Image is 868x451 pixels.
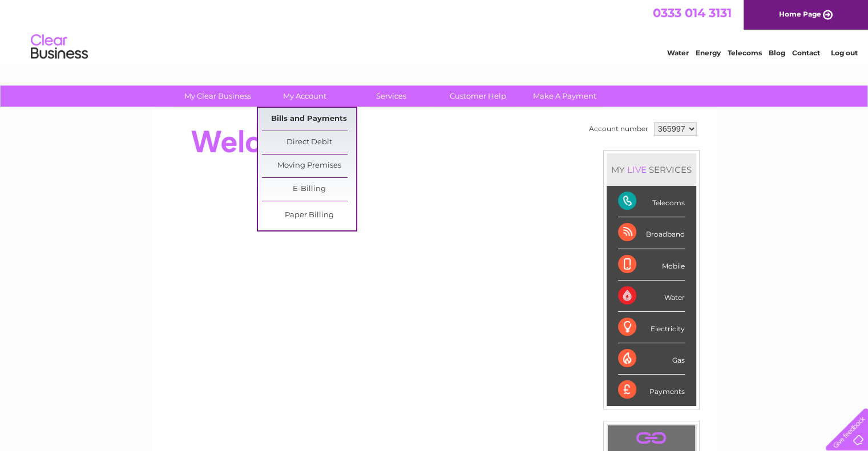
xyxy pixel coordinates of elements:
[586,119,651,139] td: Account number
[618,249,685,281] div: Mobile
[653,6,732,20] a: 0333 014 3131
[728,48,762,57] a: Telecoms
[618,312,685,343] div: Electricity
[769,48,785,57] a: Blog
[262,131,356,154] a: Direct Debit
[344,86,438,107] a: Services
[667,48,689,57] a: Water
[611,428,692,448] a: .
[262,108,356,131] a: Bills and Payments
[30,30,88,64] img: logo.png
[171,86,265,107] a: My Clear Business
[625,164,649,175] div: LIVE
[618,343,685,375] div: Gas
[618,217,685,249] div: Broadband
[165,6,704,55] div: Clear Business is a trading name of Verastar Limited (registered in [GEOGRAPHIC_DATA] No. 3667643...
[830,48,857,57] a: Log out
[262,155,356,177] a: Moving Premises
[262,204,356,227] a: Paper Billing
[792,48,820,57] a: Contact
[257,86,352,107] a: My Account
[696,48,721,57] a: Energy
[618,375,685,405] div: Payments
[518,86,612,107] a: Make A Payment
[431,86,525,107] a: Customer Help
[618,281,685,312] div: Water
[618,186,685,217] div: Telecoms
[262,178,356,201] a: E-Billing
[607,153,696,186] div: MY SERVICES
